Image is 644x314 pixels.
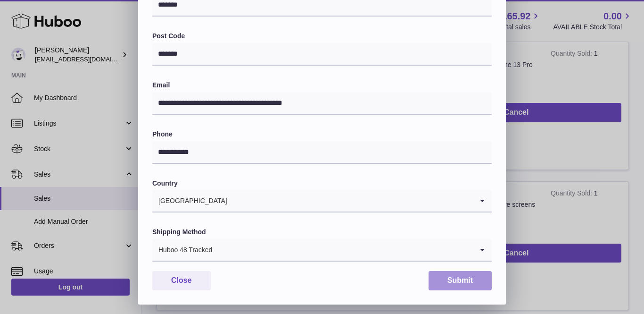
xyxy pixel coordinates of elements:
input: Search for option [228,190,473,212]
span: Huboo 48 Tracked [152,239,213,261]
label: Shipping Method [152,228,492,237]
label: Phone [152,130,492,139]
span: [GEOGRAPHIC_DATA] [152,190,228,212]
label: Country [152,179,492,188]
label: Email [152,81,492,90]
button: Close [152,271,211,290]
button: Submit [429,271,492,290]
input: Search for option [213,239,473,261]
label: Post Code [152,32,492,41]
div: Search for option [152,239,492,262]
div: Search for option [152,190,492,212]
